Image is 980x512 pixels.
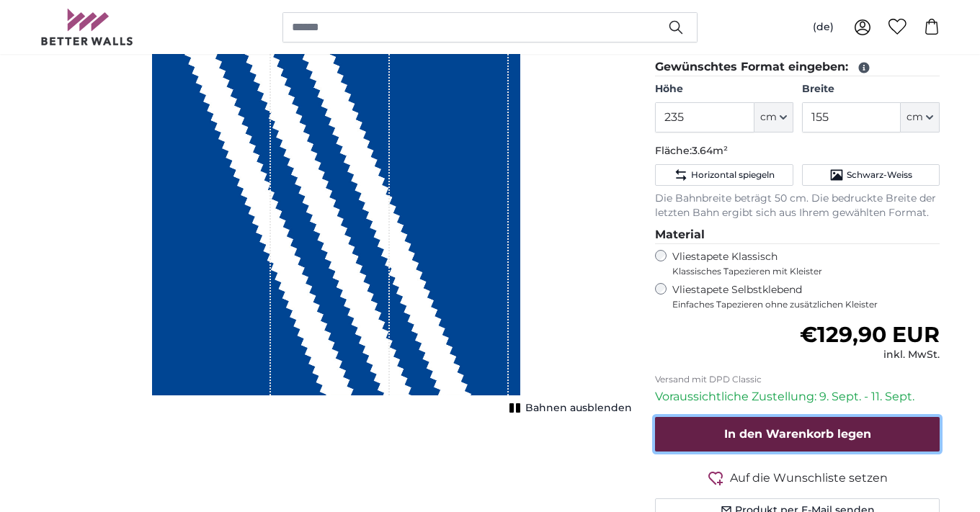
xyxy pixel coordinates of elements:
[655,469,940,487] button: Auf die Wunschliste setzen
[800,348,940,362] div: inkl. MwSt.
[655,374,940,385] p: Versand mit DPD Classic
[655,388,940,405] p: Voraussichtliche Zustellung: 9. Sept. - 11. Sept.
[672,250,927,277] label: Vliestapete Klassisch
[655,164,793,186] button: Horizontal spiegeln
[655,144,940,158] p: Fläche:
[525,401,632,416] span: Bahnen ausblenden
[754,102,793,133] button: cm
[655,417,940,452] button: In den Warenkorb legen
[730,470,888,487] span: Auf die Wunschliste setzen
[802,164,940,186] button: Schwarz-Weiss
[655,82,793,96] label: Höhe
[655,58,940,76] legend: Gewünschtes Format eingeben:
[800,321,940,348] span: €129,90 EUR
[801,14,845,40] button: (de)
[724,427,871,441] span: In den Warenkorb legen
[672,283,940,310] label: Vliestapete Selbstklebend
[655,192,940,220] p: Die Bahnbreite beträgt 50 cm. Die bedruckte Breite der letzten Bahn ergibt sich aus Ihrem gewählt...
[901,102,940,133] button: cm
[655,226,940,244] legend: Material
[692,144,728,157] span: 3.64m²
[691,169,775,181] span: Horizontal spiegeln
[847,169,912,181] span: Schwarz-Weiss
[505,398,632,418] button: Bahnen ausblenden
[760,110,777,125] span: cm
[672,266,927,277] span: Klassisches Tapezieren mit Kleister
[672,299,940,310] span: Einfaches Tapezieren ohne zusätzlichen Kleister
[802,82,940,96] label: Breite
[40,9,134,45] img: Betterwalls
[906,110,923,125] span: cm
